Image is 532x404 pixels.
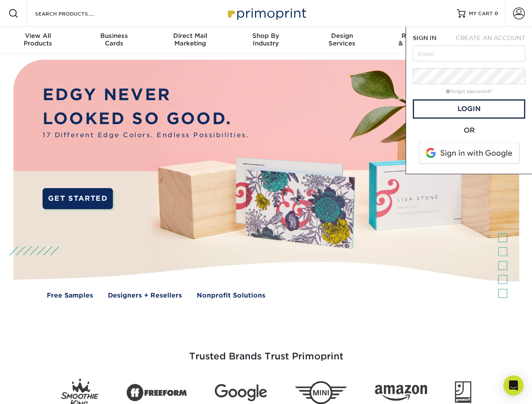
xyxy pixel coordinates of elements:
a: Resources& Templates [380,27,456,54]
a: Login [413,99,525,119]
a: DesignServices [304,27,380,54]
span: MY CART [469,10,493,17]
a: Nonprofit Solutions [197,291,265,300]
span: CREATE AN ACCOUNT [456,35,525,41]
a: Designers + Resellers [108,291,182,300]
a: GET STARTED [43,188,113,209]
p: LOOKED SO GOOD. [43,107,249,131]
div: Industry [228,32,304,47]
span: Shop By [228,32,304,40]
a: forgot password? [446,89,492,94]
a: BusinessCards [76,27,152,54]
h3: Trusted Brands Trust Primoprint [20,331,513,372]
p: EDGY NEVER [43,83,249,107]
div: OR [413,125,525,136]
div: & Templates [380,32,456,47]
div: Open Intercom Messenger [503,375,524,396]
a: Shop ByIndustry [228,27,304,54]
img: Amazon [375,385,427,401]
a: Direct MailMarketing [152,27,228,54]
span: Resources [380,32,456,40]
div: Services [304,32,380,47]
span: Design [304,32,380,40]
a: Free Samples [47,291,93,300]
div: Cards [76,32,152,47]
img: Google [215,384,267,401]
img: Primoprint [224,4,308,22]
span: SIGN IN [413,35,436,41]
span: 0 [495,11,498,16]
input: SEARCH PRODUCTS..... [34,8,116,19]
img: Goodwill [455,381,471,404]
span: Business [76,32,152,40]
input: Email [413,45,525,61]
div: Marketing [152,32,228,47]
span: 17 Different Edge Colors. Endless Possibilities. [43,130,249,140]
span: Direct Mail [152,32,228,40]
iframe: Google Customer Reviews [2,378,72,401]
